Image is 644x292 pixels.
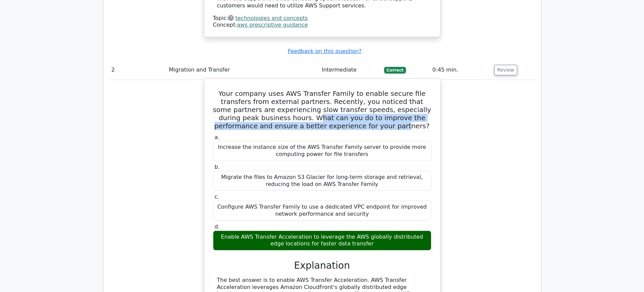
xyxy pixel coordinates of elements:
span: c. [215,193,219,200]
td: Intermediate [319,60,381,80]
td: 0:45 min. [430,60,492,80]
a: technologies and concepts [235,15,308,21]
td: Migration and Transfer [166,60,319,80]
a: aws prescriptive guidance [237,22,308,28]
span: Correct [384,67,406,74]
span: b. [215,164,220,170]
h3: Explanation [217,260,427,271]
div: Increase the instance size of the AWS Transfer Family server to provide more computing power for ... [213,141,431,161]
div: Configure AWS Transfer Family to use a dedicated VPC endpoint for improved network performance an... [213,201,431,221]
div: Migrate the files to Amazon S3 Glacier for long-term storage and retrieval, reducing the load on ... [213,171,431,191]
div: Topic: [213,15,431,22]
div: Enable AWS Transfer Acceleration to leverage the AWS globally distributed edge locations for fast... [213,231,431,251]
button: Review [494,65,517,75]
div: Concept: [213,22,431,29]
span: d. [215,223,220,230]
span: a. [215,134,220,140]
td: 2 [109,60,166,80]
h5: Your company uses AWS Transfer Family to enable secure file transfers from external partners. Rec... [212,89,432,130]
a: Feedback on this question? [288,48,361,54]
